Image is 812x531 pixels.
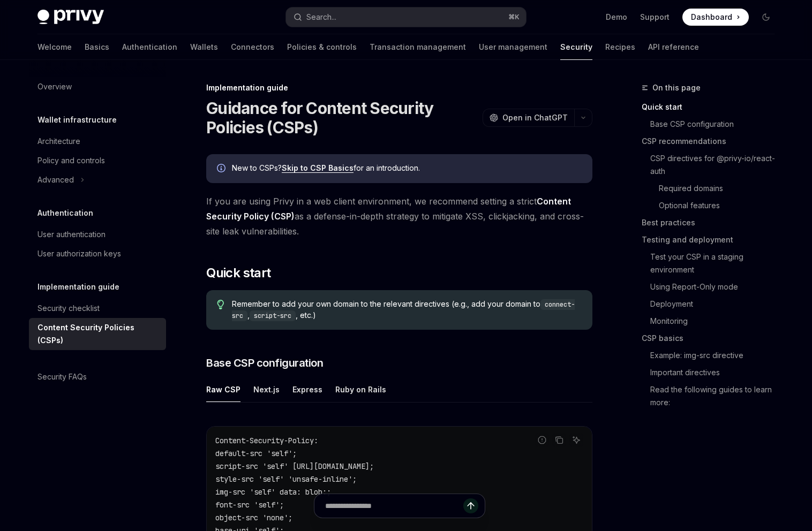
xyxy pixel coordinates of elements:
code: script-src [250,310,296,321]
a: Skip to CSP Basics [282,163,354,173]
span: Remember to add your own domain to the relevant directives (e.g., add your domain to , , etc.) [232,299,582,321]
span: Dashboard [691,12,732,22]
a: Security checklist [29,299,166,318]
button: Open in ChatGPT [483,109,574,127]
div: Security FAQs [37,370,87,383]
a: Dashboard [682,9,749,26]
a: Quick start [642,98,783,116]
div: Content Security Policies (CSPs) [37,321,160,347]
a: Support [640,12,670,22]
code: connect-src [232,299,575,321]
img: dark logo [37,10,104,25]
a: Policy and controls [29,151,166,170]
span: default-src 'self'; [215,449,297,458]
div: Raw CSP [206,377,240,402]
a: Basics [85,34,109,60]
input: Ask a question... [325,494,463,518]
div: Express [292,377,322,402]
span: img-src 'self' data: blob:; [215,487,331,497]
a: CSP basics [642,330,783,347]
a: CSP directives for @privy-io/react-auth [642,150,783,180]
a: Recipes [605,34,635,60]
div: Ruby on Rails [335,377,386,402]
a: Best practices [642,214,783,231]
a: Transaction management [370,34,466,60]
h1: Guidance for Content Security Policies (CSPs) [206,98,478,137]
span: ⌘ K [508,13,520,21]
a: Required domains [642,180,783,197]
div: Implementation guide [206,82,592,93]
a: Security [560,34,592,60]
a: Policies & controls [287,34,357,60]
a: CSP recommendations [642,133,783,150]
a: Connectors [231,34,274,60]
span: script-src 'self' [URL][DOMAIN_NAME]; [215,461,374,471]
a: Architecture [29,132,166,151]
span: Quick start [206,264,270,282]
button: Report incorrect code [535,433,549,447]
a: Example: img-src directive [642,347,783,364]
a: Overview [29,77,166,96]
a: Using Report-Only mode [642,278,783,295]
a: Demo [606,12,627,22]
a: API reference [648,34,699,60]
div: Advanced [37,173,74,186]
a: Optional features [642,197,783,214]
a: Welcome [37,34,72,60]
h5: Implementation guide [37,280,119,293]
div: Architecture [37,135,80,148]
button: Toggle Advanced section [29,170,166,189]
svg: Tip [217,300,224,309]
span: On this page [652,81,701,94]
a: Base CSP configuration [642,116,783,133]
a: User authentication [29,225,166,244]
a: Security FAQs [29,367,166,386]
div: New to CSPs? for an introduction. [232,163,582,175]
a: Read the following guides to learn more: [642,381,783,411]
button: Copy the contents from the code block [552,433,566,447]
button: Ask AI [569,433,583,447]
span: Open in ChatGPT [502,112,568,123]
a: User authorization keys [29,244,166,263]
a: Wallets [190,34,218,60]
div: Search... [306,11,336,24]
button: Send message [463,498,478,513]
span: If you are using Privy in a web client environment, we recommend setting a strict as a defense-in... [206,194,592,239]
span: Content-Security-Policy: [215,436,318,445]
div: User authorization keys [37,247,121,260]
span: style-src 'self' 'unsafe-inline'; [215,474,357,484]
a: User management [479,34,547,60]
a: Monitoring [642,313,783,330]
div: User authentication [37,228,106,241]
a: Content Security Policies (CSPs) [29,318,166,350]
svg: Info [217,164,228,175]
h5: Wallet infrastructure [37,113,117,126]
div: Overview [37,80,72,93]
a: Authentication [122,34,177,60]
a: Deployment [642,295,783,313]
a: Test your CSP in a staging environment [642,248,783,278]
h5: Authentication [37,207,93,219]
span: Base CSP configuration [206,355,323,370]
div: Policy and controls [37,154,105,167]
div: Security checklist [37,302,100,315]
button: Toggle dark mode [757,9,775,26]
a: Important directives [642,364,783,381]
a: Testing and deployment [642,231,783,248]
div: Next.js [253,377,280,402]
button: Open search [286,7,526,27]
